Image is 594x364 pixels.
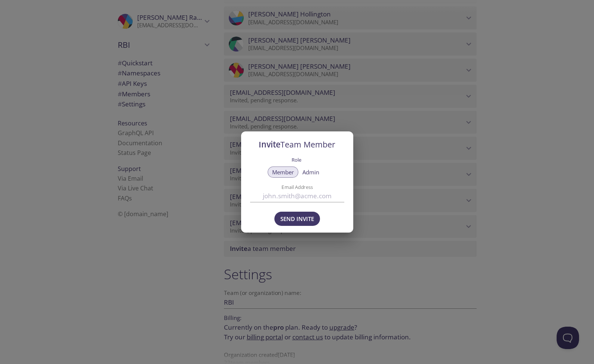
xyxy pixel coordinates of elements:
[259,139,335,150] span: Invite
[268,167,298,178] button: Member
[298,167,324,178] button: Admin
[274,212,320,226] button: Send Invite
[250,190,344,202] input: john.smith@acme.com
[280,214,314,224] span: Send Invite
[292,155,301,164] label: Role
[262,184,332,189] label: Email Address
[280,139,335,150] span: Team Member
